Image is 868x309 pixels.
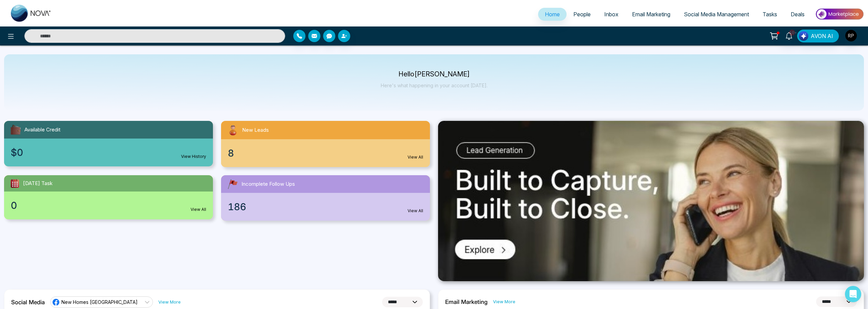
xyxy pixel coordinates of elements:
[789,30,795,36] span: 10+
[797,30,839,42] button: AVON AI
[408,154,423,160] a: View All
[24,126,60,134] span: Available Credit
[811,32,833,40] span: AVON AI
[11,5,52,22] img: Nova CRM Logo
[242,126,269,134] span: New Leads
[781,30,797,41] a: 10+
[567,8,597,21] a: People
[573,11,591,18] span: People
[438,121,864,281] img: .
[381,83,488,88] p: Here's what happening in your account [DATE].
[845,286,861,302] div: Open Intercom Messenger
[217,121,434,167] a: New Leads8View All
[408,208,423,214] a: View All
[61,299,138,305] span: New Homes [GEOGRAPHIC_DATA]
[538,8,567,21] a: Home
[241,180,295,188] span: Incomplete Follow Ups
[604,11,618,18] span: Inbox
[9,178,20,189] img: todayTask.svg
[228,146,234,160] span: 8
[799,31,808,41] img: Lead Flow
[845,30,857,41] img: User Avatar
[158,299,181,305] a: View More
[625,8,677,21] a: Email Marketing
[9,124,22,136] img: availableCredit.svg
[493,298,515,305] a: View More
[11,198,17,213] span: 0
[756,8,784,21] a: Tasks
[11,299,45,306] h2: Social Media
[632,11,670,18] span: Email Marketing
[381,71,488,77] p: Hello [PERSON_NAME]
[181,153,206,160] a: View History
[784,8,811,21] a: Deals
[226,124,239,137] img: newLeads.svg
[677,8,756,21] a: Social Media Management
[684,11,749,18] span: Social Media Management
[763,11,777,18] span: Tasks
[228,200,246,214] span: 186
[791,11,805,18] span: Deals
[23,180,53,187] span: [DATE] Task
[11,145,23,160] span: $0
[226,178,239,190] img: followUps.svg
[217,175,434,221] a: Incomplete Follow Ups186View All
[545,11,560,18] span: Home
[815,6,864,22] img: Market-place.gif
[191,206,206,213] a: View All
[445,298,488,305] h2: Email Marketing
[597,8,625,21] a: Inbox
